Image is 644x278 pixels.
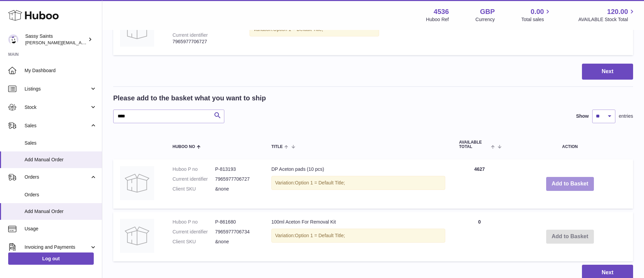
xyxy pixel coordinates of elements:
span: Sales [25,122,90,129]
th: Action [507,133,633,156]
dt: Client SKU [173,239,215,245]
a: 120.00 AVAILABLE Stock Total [578,7,636,23]
div: 7965977706727 [173,38,236,45]
span: 0.00 [531,7,544,16]
span: Stock [25,104,90,111]
span: Add Manual Order [25,208,97,215]
span: Title [271,145,283,149]
span: Option 1 = Default Title; [295,180,345,185]
span: Sales [25,140,97,146]
span: 120.00 [607,7,628,16]
span: entries [619,113,633,119]
a: 0.00 Total sales [521,7,552,23]
span: Option 1 = Default Title; [295,233,345,238]
dd: 7965977706734 [215,229,258,235]
dt: Current identifier [173,176,215,182]
div: Sassy Saints [25,33,87,46]
span: Add Manual Order [25,157,97,163]
img: DP Aceton pads (10 pcs) [120,166,154,200]
dd: P-813193 [215,166,258,173]
td: 0 [452,212,507,261]
dd: P-861680 [215,219,258,225]
dt: Client SKU [173,186,215,192]
div: Currency [476,16,495,23]
td: 100ml Aceton For Removal Kit [265,212,452,261]
td: DP Aceton pads (10 pcs) [265,159,452,209]
span: [PERSON_NAME][EMAIL_ADDRESS][DOMAIN_NAME] [25,40,137,45]
span: My Dashboard [25,67,97,74]
span: Orders [25,192,97,198]
dt: Current identifier [173,229,215,235]
div: Current identifier [173,32,208,38]
td: 4627 [452,159,507,209]
div: Variation: [271,229,445,243]
dd: 7965977706727 [215,176,258,182]
span: Usage [25,226,97,232]
span: Total sales [521,16,552,23]
img: ramey@sassysaints.com [8,34,18,45]
span: Listings [25,86,90,92]
label: Show [576,113,589,119]
h2: Please add to the basket what you want to ship [113,94,266,103]
img: 100ml Aceton For Removal Kit [120,219,154,253]
td: DP Aceton pads (10 pcs) [243,6,386,55]
div: Variation: [271,176,445,190]
dt: Huboo P no [173,166,215,173]
dt: Huboo P no [173,219,215,225]
button: Add to Basket [546,177,594,191]
div: Huboo Ref [426,16,449,23]
span: AVAILABLE Stock Total [578,16,636,23]
dd: &none [215,186,258,192]
span: Orders [25,174,90,180]
span: Huboo no [173,145,195,149]
span: Invoicing and Payments [25,244,90,250]
span: AVAILABLE Total [459,140,489,149]
dd: &none [215,239,258,245]
a: Log out [8,252,94,265]
button: Next [582,64,633,80]
strong: 4536 [434,7,449,16]
strong: GBP [480,7,495,16]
